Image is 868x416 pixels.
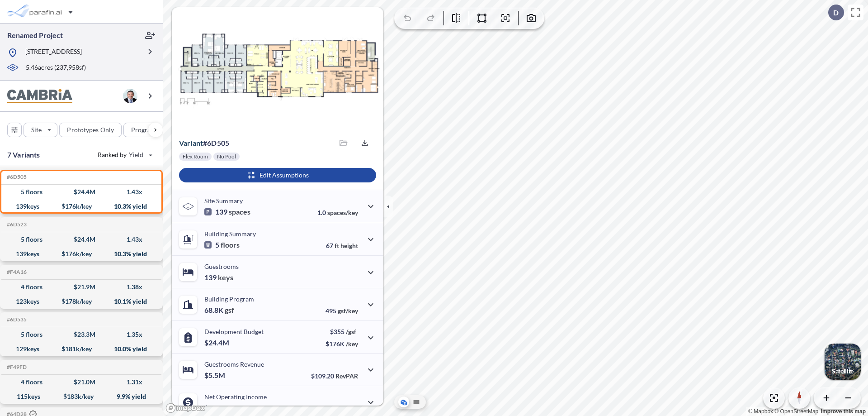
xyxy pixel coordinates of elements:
p: Building Summary [204,230,256,238]
span: /key [346,340,358,348]
span: Variant [179,139,203,147]
p: Building Program [204,295,254,303]
span: gsf/key [338,307,358,315]
span: Yield [129,150,144,159]
p: Program [131,125,156,134]
span: spaces [229,207,250,216]
p: 45.0% [320,405,358,412]
span: floors [221,240,240,249]
p: D [833,9,839,17]
span: RevPAR [335,372,358,380]
p: $5.5M [204,371,226,380]
p: 139 [204,207,250,216]
img: BrandImage [7,89,72,103]
h5: Click to copy the code [5,269,27,275]
p: Edit Assumptions [259,171,309,180]
button: Prototypes Only [59,123,122,137]
span: ft [335,242,339,249]
p: Guestrooms [204,263,239,270]
h5: Click to copy the code [5,174,27,180]
p: Guestrooms Revenue [204,360,264,368]
button: Switcher ImageSatellite [825,344,861,380]
p: Net Operating Income [204,393,267,401]
p: Renamed Project [7,30,63,40]
p: Development Budget [204,328,264,335]
button: Site [24,123,57,137]
span: /gsf [346,328,356,335]
p: Site Summary [204,197,243,205]
button: Aerial View [398,397,409,407]
p: $355 [325,328,358,335]
h5: Click to copy the code [5,364,27,370]
p: 67 [326,242,358,249]
button: Ranked by Yield [90,148,158,162]
p: 495 [325,307,358,315]
p: 1.0 [317,209,358,216]
p: 139 [204,273,233,282]
p: Prototypes Only [67,125,114,134]
a: OpenStreetMap [774,408,818,415]
span: height [340,242,358,249]
span: spaces/key [327,209,358,216]
p: $2.5M [204,403,226,412]
h5: Click to copy the code [5,221,27,228]
span: gsf [225,306,234,315]
p: $109.20 [311,372,358,380]
a: Mapbox homepage [165,403,205,413]
button: Site Plan [411,397,422,407]
span: keys [218,273,233,282]
img: Switcher Image [825,344,861,380]
p: # 6d505 [179,139,229,148]
a: Improve this map [821,408,866,415]
h5: Click to copy the code [5,316,27,323]
button: Edit Assumptions [179,168,376,182]
img: user logo [123,89,137,103]
p: Flex Room [183,153,208,160]
a: Mapbox [748,408,773,415]
p: $24.4M [204,338,231,347]
p: 5.46 acres ( 237,958 sf) [26,63,86,73]
p: 7 Variants [7,149,40,160]
p: Site [31,125,42,134]
p: Satellite [832,368,854,375]
p: 68.8K [204,306,234,315]
button: Program [123,123,172,137]
p: No Pool [217,153,236,160]
span: margin [338,405,358,412]
p: 5 [204,240,240,249]
p: [STREET_ADDRESS] [25,47,82,58]
p: $176K [325,340,358,348]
